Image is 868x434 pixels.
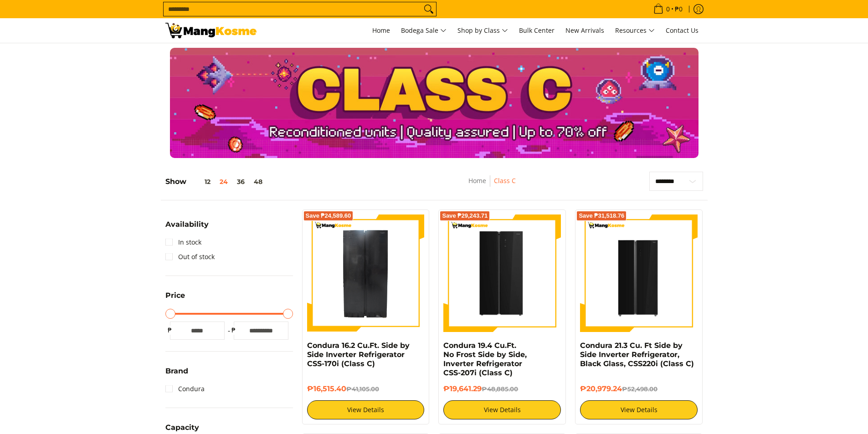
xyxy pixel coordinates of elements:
a: Class C [494,176,516,185]
a: View Details [307,400,425,419]
span: Save ₱24,589.60 [306,213,351,219]
span: New Arrivals [565,26,604,35]
a: In stock [165,235,201,250]
a: Contact Us [661,18,703,43]
img: Condura 16.2 Cu.Ft. Side by Side Inverter Refrigerator CSS-170i (Class C) [307,214,425,332]
a: Bulk Center [514,18,559,43]
span: 0 [665,6,671,12]
img: Condura 21.3 Cu. Ft Side by Side Inverter Refrigerator, Black Glass, CSS220i (Class C) [580,214,698,332]
span: Save ₱31,518.76 [579,213,624,219]
a: Condura 21.3 Cu. Ft Side by Side Inverter Refrigerator, Black Glass, CSS220i (Class C) [580,341,694,368]
span: Save ₱29,243.71 [442,213,488,219]
del: ₱52,498.00 [622,385,657,393]
a: Home [468,176,486,185]
span: Contact Us [666,26,699,35]
span: ₱ [229,326,238,335]
span: Price [165,292,185,299]
span: Brand [165,368,188,375]
a: New Arrivals [561,18,609,43]
h6: ₱19,641.29 [443,384,561,393]
a: Condura 19.4 Cu.Ft. No Frost Side by Side, Inverter Refrigerator CSS-207i (Class C) [443,341,527,377]
summary: Open [165,292,185,306]
span: ₱0 [673,6,684,12]
span: Capacity [165,424,199,431]
a: Bodega Sale [396,18,451,43]
h6: ₱20,979.24 [580,384,698,393]
a: View Details [580,400,698,419]
button: 24 [215,178,232,185]
a: Resources [611,18,659,43]
button: 36 [232,178,249,185]
img: Class C Home &amp; Business Appliances: Up to 70% Off l Mang Kosme | Page 2 [165,23,257,38]
span: Home [372,26,390,35]
a: Out of stock [165,250,215,264]
summary: Open [165,368,188,382]
a: Condura [165,382,205,396]
span: Resources [615,25,655,36]
img: https://mangkosme.com/collections/class-c/products/condura-19-4-cu-ft-inverter-css-170i-class-c [443,214,561,332]
button: Search [421,2,436,16]
span: Shop by Class [457,25,508,36]
h6: ₱16,515.40 [307,384,425,393]
a: Home [368,18,395,43]
a: Shop by Class [453,18,513,43]
span: • [651,4,685,14]
button: 48 [249,178,267,185]
del: ₱48,885.00 [482,385,518,393]
del: ₱41,105.00 [346,385,379,393]
h5: Show [165,177,267,186]
nav: Breadcrumbs [412,175,572,196]
button: 12 [186,178,215,185]
a: Condura 16.2 Cu.Ft. Side by Side Inverter Refrigerator CSS-170i (Class C) [307,341,410,368]
span: Bulk Center [519,26,555,35]
span: Bodega Sale [401,25,447,36]
summary: Open [165,221,209,235]
a: View Details [443,400,561,419]
nav: Main Menu [266,18,703,43]
span: ₱ [165,326,175,335]
span: Availability [165,221,209,228]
